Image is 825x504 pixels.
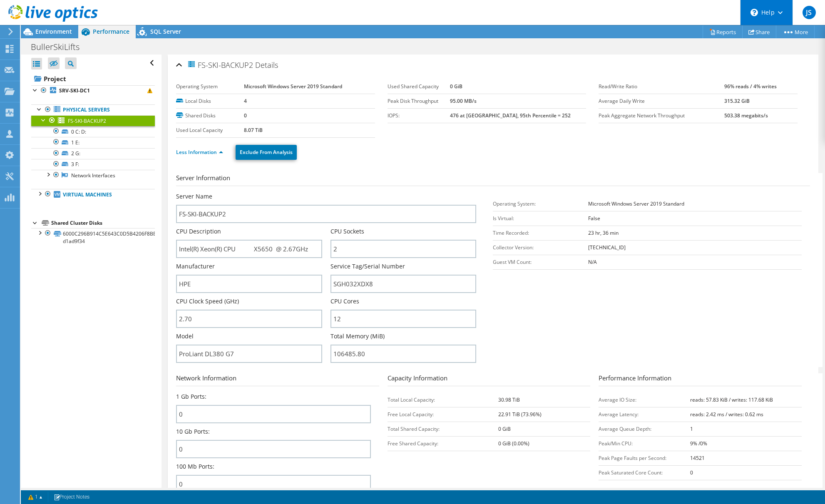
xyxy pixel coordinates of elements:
b: 9% /0% [690,440,707,447]
label: CPU Clock Speed (GHz) [176,297,239,305]
b: 22.91 TiB (73.96%) [498,411,542,418]
label: Used Local Capacity [176,126,244,134]
label: Peak Disk Throughput [388,97,450,105]
label: Manufacturer [176,262,215,271]
a: Virtual Machines [31,189,155,200]
b: 0 [690,469,693,476]
td: Total Shared Capacity: [388,422,498,436]
td: Time Recorded: [493,226,588,240]
td: Average Latency: [599,407,690,422]
label: Total Memory (MiB) [330,332,385,340]
label: Used Shared Capacity [388,82,450,91]
b: [TECHNICAL_ID] [588,244,626,251]
td: Peak Saturated Core Count: [599,465,690,480]
label: Local Disks [176,97,244,105]
td: Collector Version: [493,240,588,255]
b: Microsoft Windows Server 2019 Standard [588,200,684,207]
label: Server Name [176,192,212,201]
label: Peak Aggregate Network Throughput [599,112,724,120]
label: Model [176,332,194,340]
h3: Network Information [176,373,379,386]
a: 3 F: [31,159,155,170]
b: reads: 2.42 ms / writes: 0.62 ms [690,411,763,418]
td: Total Local Capacity: [388,392,498,407]
a: Share [742,25,776,38]
b: SRV-SKI-DC1 [59,87,90,94]
a: More [776,25,815,38]
label: 100 Mb Ports: [176,462,214,471]
span: FS-SKI-BACKUP2 [187,60,253,70]
label: Service Tag/Serial Number [330,262,405,271]
a: Less Information [176,149,223,156]
b: reads: 57.83 KiB / writes: 117.68 KiB [690,396,773,403]
label: 10 Gb Ports: [176,427,210,436]
td: Is Virtual: [493,211,588,226]
td: Peak Page Faults per Second: [599,451,690,465]
label: Operating System [176,82,244,91]
b: 8.07 TiB [244,127,263,134]
b: 0 [244,112,247,119]
td: Average Queue Depth: [599,422,690,436]
svg: \n [750,9,758,16]
span: Details [255,60,278,70]
b: 476 at [GEOGRAPHIC_DATA], 95th Percentile = 252 [450,112,571,119]
span: FS-SKI-BACKUP2 [68,117,106,124]
span: Performance [93,27,129,35]
span: JS [803,6,816,19]
span: SQL Server [150,27,181,35]
a: FS-SKI-BACKUP2 [31,115,155,126]
a: Exclude From Analysis [236,145,297,160]
b: Microsoft Windows Server 2019 Standard [244,83,342,90]
h1: BullerSkiLifts [27,42,92,52]
a: Project [31,72,155,85]
a: 0 C: D: [31,126,155,137]
b: 1 [690,425,693,432]
td: Peak/Min CPU: [599,436,690,451]
label: Shared Disks [176,112,244,120]
b: 315.32 GiB [724,97,750,104]
a: Physical Servers [31,104,155,115]
b: 0 GiB (0.00%) [498,440,529,447]
span: Environment [35,27,72,35]
td: Free Local Capacity: [388,407,498,422]
label: Read/Write Ratio [599,82,724,91]
label: IOPS: [388,112,450,120]
td: Guest VM Count: [493,255,588,269]
label: CPU Description [176,227,221,236]
b: False [588,215,600,222]
a: 2 G: [31,148,155,159]
h3: Capacity Information [388,373,591,386]
td: Average IO Size: [599,392,690,407]
a: 1 [22,492,48,502]
label: 1 Gb Ports: [176,392,206,401]
a: Project Notes [48,492,95,502]
b: 30.98 TiB [498,396,520,403]
a: 6000C296B914C5E643C0D5B4206F8BED-d1ad9f34 [31,228,155,246]
td: Free Shared Capacity: [388,436,498,451]
b: 23 hr, 36 min [588,229,619,236]
b: 95.00 MB/s [450,97,477,104]
td: Operating System: [493,196,588,211]
h3: Performance Information [599,373,802,386]
b: 14521 [690,454,705,462]
label: Average Daily Write [599,97,724,105]
label: CPU Sockets [330,227,364,236]
b: 0 GiB [450,83,462,90]
b: 503.38 megabits/s [724,112,768,119]
a: SRV-SKI-DC1 [31,85,155,96]
a: 1 E: [31,137,155,148]
div: Shared Cluster Disks [51,218,155,228]
b: 96% reads / 4% writes [724,83,777,90]
a: Network Interfaces [31,170,155,181]
label: CPU Cores [330,297,359,305]
b: N/A [588,258,597,266]
a: Reports [703,25,743,38]
b: 0 GiB [498,425,511,432]
b: 4 [244,97,247,104]
h3: Server Information [176,173,810,186]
